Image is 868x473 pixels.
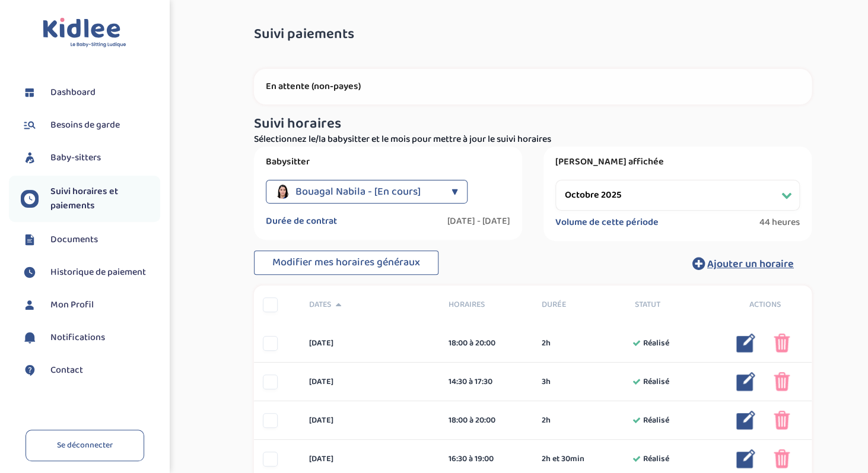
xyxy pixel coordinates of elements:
a: Documents [21,231,160,249]
img: babysitters.svg [21,149,39,167]
a: Suivi horaires et paiements [21,185,160,213]
img: documents.svg [21,231,39,249]
span: Réalisé [643,453,669,465]
span: Dashboard [50,85,96,100]
span: 3h [542,376,551,388]
span: 2h et 30min [542,453,584,465]
a: Besoins de garde [21,116,160,134]
label: Durée de contrat [266,215,337,227]
a: Historique de paiement [21,264,160,281]
img: poubelle_rose.png [774,334,790,353]
img: suivihoraire.svg [21,264,39,281]
span: Contact [50,363,83,377]
img: profil.svg [21,296,39,314]
a: Se déconnecter [26,430,144,461]
span: Ajouter un horaire [707,256,794,272]
span: Modifier mes horaires généraux [272,254,420,271]
div: 16:30 à 19:00 [449,453,524,465]
span: Réalisé [643,376,669,388]
label: [DATE] - [DATE] [447,215,510,227]
button: Modifier mes horaires généraux [254,250,438,275]
img: modifier_bleu.png [736,449,755,468]
span: Réalisé [643,337,669,350]
div: [DATE] [300,414,440,427]
span: Baby-sitters [50,151,101,165]
span: 2h [542,337,551,350]
div: ▼ [452,180,458,204]
a: Baby-sitters [21,149,160,167]
a: Mon Profil [21,296,160,314]
label: Babysitter [266,156,510,168]
div: Actions [718,299,812,311]
span: Mon Profil [50,298,94,312]
img: modifier_bleu.png [736,411,755,430]
img: poubelle_rose.png [774,372,790,391]
label: [PERSON_NAME] affichée [555,156,800,168]
img: suivihoraire.svg [21,190,39,208]
p: En attente (non-payes) [266,81,800,93]
img: notification.svg [21,329,39,347]
span: Historique de paiement [50,265,146,280]
div: Dates [300,299,440,311]
span: Horaires [449,299,524,311]
img: modifier_bleu.png [736,334,755,353]
span: Réalisé [643,414,669,427]
span: Documents [50,233,98,247]
span: Besoins de garde [50,118,120,132]
h3: Suivi horaires [254,116,812,132]
label: Volume de cette période [555,217,659,228]
div: 14:30 à 17:30 [449,376,524,388]
span: Notifications [50,331,105,345]
a: Contact [21,361,160,379]
div: [DATE] [300,337,440,350]
a: Notifications [21,329,160,347]
div: Statut [625,299,718,311]
img: besoin.svg [21,116,39,134]
img: logo.svg [43,18,126,48]
span: Suivi horaires et paiements [50,185,160,213]
div: [DATE] [300,453,440,465]
span: 44 heures [759,217,800,228]
div: 18:00 à 20:00 [449,337,524,350]
img: avatar_bouagal-nabila_2025_02_17_14_12_53.png [275,185,290,199]
img: contact.svg [21,361,39,379]
div: 18:00 à 20:00 [449,414,524,427]
img: poubelle_rose.png [774,449,790,468]
a: Dashboard [21,84,160,101]
p: Sélectionnez le/la babysitter et le mois pour mettre à jour le suivi horaires [254,132,812,147]
span: 2h [542,414,551,427]
span: Suivi paiements [254,27,354,42]
button: Ajouter un horaire [675,250,812,277]
div: [DATE] [300,376,440,388]
img: dashboard.svg [21,84,39,101]
img: modifier_bleu.png [736,372,755,391]
div: Durée [533,299,626,311]
span: Bouagal Nabila - [En cours] [295,180,421,204]
img: poubelle_rose.png [774,411,790,430]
